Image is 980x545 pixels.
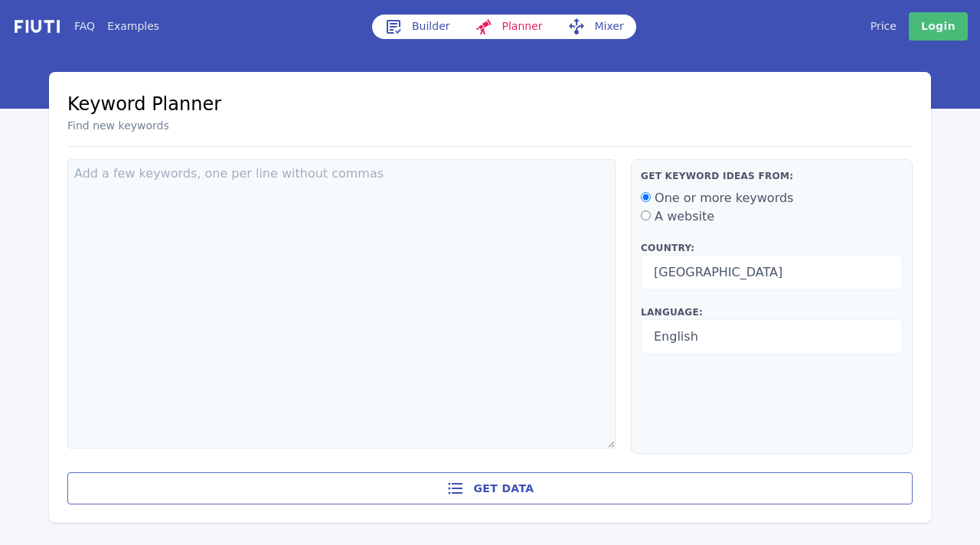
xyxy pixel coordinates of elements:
h2: Find new keywords [67,118,221,134]
img: f731f27.png [12,18,62,35]
label: Country: [641,241,903,255]
p: Get keyword ideas from: [641,169,903,183]
label: A website [655,209,714,224]
a: Mixer [555,15,636,39]
h1: Keyword Planner [67,90,221,118]
a: Login [909,12,968,41]
a: Builder [372,15,462,39]
a: Price [871,18,897,34]
label: Language: [641,305,903,319]
a: FAQ [74,18,95,34]
a: Examples [107,18,159,34]
label: One or more keywords [655,191,793,205]
button: Get data [67,472,913,504]
a: Planner [462,15,555,39]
